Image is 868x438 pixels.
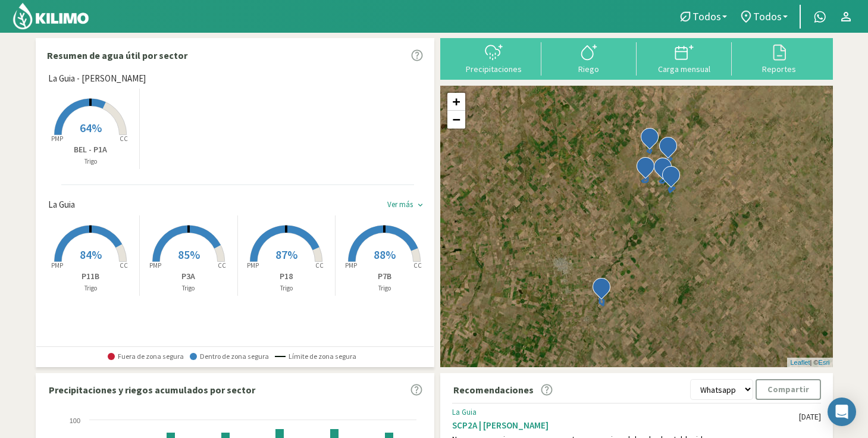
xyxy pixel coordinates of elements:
div: Ver más [387,200,413,209]
p: Trigo [42,283,140,293]
p: P7B [336,270,434,283]
button: Riego [541,42,637,74]
p: P18 [238,270,336,283]
span: Todos [692,10,721,23]
img: Kilimo [12,2,90,30]
tspan: CC [414,261,422,270]
text: 100 [69,417,80,424]
p: P11B [42,270,140,283]
div: | © [787,358,832,368]
span: 84% [80,247,102,262]
div: Precipitaciones [450,65,538,73]
a: Zoom out [447,111,465,129]
tspan: CC [120,261,129,270]
div: Open Intercom Messenger [828,398,856,426]
a: Leaflet [790,359,810,366]
tspan: PMP [247,261,259,270]
tspan: PMP [51,134,63,143]
span: 64% [80,120,102,135]
p: BEL - P1A [42,143,140,156]
div: Reportes [735,65,823,73]
tspan: CC [120,134,129,143]
p: Resumen de agua útil por sector [47,48,187,62]
p: Trigo [140,283,237,293]
a: Esri [819,359,830,366]
tspan: PMP [51,261,63,270]
div: Riego [545,65,633,73]
div: keyboard_arrow_down [416,201,425,209]
div: [DATE] [799,412,821,422]
p: Precipitaciones y riegos acumulados por sector [49,383,255,397]
span: La Guia [48,198,75,212]
span: Límite de zona segura [275,352,356,361]
span: Dentro de zona segura [190,352,269,361]
a: Zoom in [447,93,465,111]
span: La Guia - [PERSON_NAME] [48,72,146,86]
tspan: CC [218,261,226,270]
span: 85% [178,247,200,262]
span: 88% [374,247,396,262]
span: 87% [275,247,297,262]
tspan: PMP [345,261,357,270]
p: Recomendaciones [453,383,534,397]
p: Trigo [42,157,140,167]
tspan: PMP [149,261,161,270]
div: SCP2A | [PERSON_NAME] [452,420,799,431]
span: Todos [753,10,782,23]
tspan: CC [316,261,324,270]
p: Trigo [336,283,434,293]
span: Fuera de zona segura [108,352,184,361]
button: Reportes [732,42,827,74]
button: Precipitaciones [446,42,541,74]
button: Carga mensual [637,42,732,74]
div: La Guia [452,408,799,417]
div: Carga mensual [640,65,728,73]
p: Trigo [238,283,336,293]
p: P3A [140,270,237,283]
